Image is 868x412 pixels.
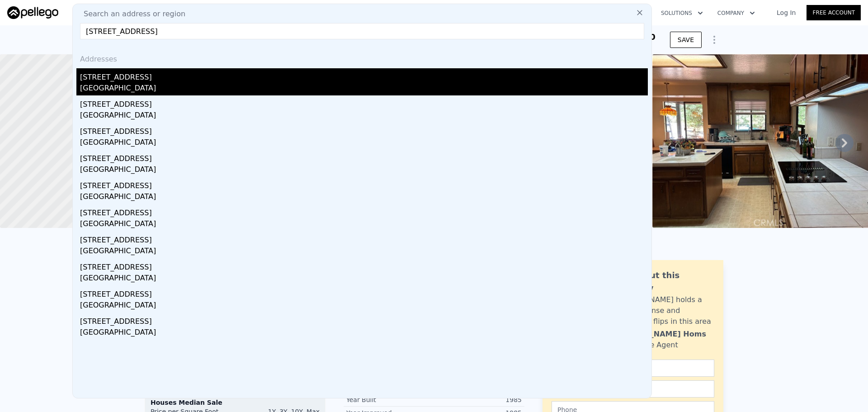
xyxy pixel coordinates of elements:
div: [STREET_ADDRESS] [80,313,648,327]
div: [GEOGRAPHIC_DATA] [80,137,648,150]
button: Company [710,5,762,21]
div: [STREET_ADDRESS] [80,258,648,273]
div: [STREET_ADDRESS] [80,150,648,164]
div: [GEOGRAPHIC_DATA] [80,191,648,204]
div: [GEOGRAPHIC_DATA] [80,110,648,123]
div: [GEOGRAPHIC_DATA] [80,273,648,285]
input: Enter an address, city, region, neighborhood or zip code [80,23,644,39]
div: [GEOGRAPHIC_DATA] [80,327,648,340]
div: [GEOGRAPHIC_DATA] [80,83,648,95]
button: Show Options [705,31,723,49]
div: [PERSON_NAME] holds a broker license and personally flips in this area [613,294,714,327]
button: Solutions [654,5,710,21]
div: [STREET_ADDRESS] [80,285,648,300]
div: [STREET_ADDRESS] [80,123,648,137]
div: Ask about this property [613,269,714,294]
span: Search an address or region [76,9,185,19]
a: Log In [766,8,807,17]
div: Addresses [76,47,648,68]
div: [STREET_ADDRESS] [80,204,648,218]
img: Pellego [7,6,58,19]
div: Year Built [346,395,434,404]
div: [STREET_ADDRESS] [80,231,648,246]
div: [GEOGRAPHIC_DATA] [80,246,648,258]
div: Houses Median Sale [151,398,320,407]
div: [STREET_ADDRESS] [80,177,648,191]
div: [GEOGRAPHIC_DATA] [80,164,648,177]
a: Free Account [807,5,861,20]
button: SAVE [670,32,702,48]
div: [PERSON_NAME] Homs [613,329,706,340]
div: [STREET_ADDRESS] [80,68,648,83]
div: [GEOGRAPHIC_DATA] [80,218,648,231]
div: [GEOGRAPHIC_DATA] [80,300,648,313]
div: 1985 [434,395,522,404]
div: [STREET_ADDRESS] [80,95,648,110]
